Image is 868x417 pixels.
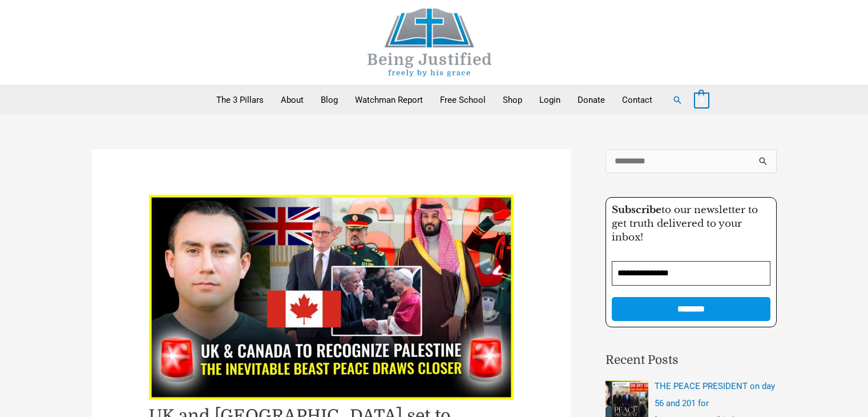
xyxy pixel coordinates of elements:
a: Login [531,86,569,114]
img: Being Justified [344,9,515,77]
a: The 3 Pillars [208,86,272,114]
a: Donate [569,86,613,114]
a: Blog [312,86,346,114]
nav: Primary Site Navigation [208,86,661,114]
a: Watchman Report [346,86,431,114]
span: to our newsletter to get truth delivered to your inbox! [612,204,758,243]
a: View Shopping Cart, empty [694,95,709,105]
span: 0 [700,96,704,105]
input: Email Address * [612,261,770,286]
a: Free School [431,86,494,114]
a: Contact [613,86,661,114]
h2: Recent Posts [605,351,777,370]
a: Shop [494,86,531,114]
a: Search button [672,95,683,105]
strong: Subscribe [612,204,661,216]
a: About [272,86,312,114]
